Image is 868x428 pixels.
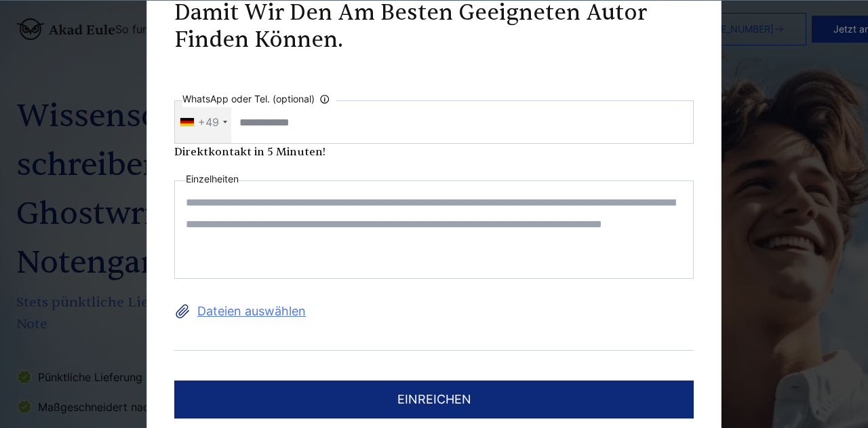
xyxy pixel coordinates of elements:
[175,101,231,143] div: Telephone country code
[174,300,694,322] label: Dateien auswählen
[182,91,336,107] label: WhatsApp oder Tel. (optional)
[198,111,219,133] div: +49
[174,381,694,419] button: einreichen
[174,144,694,160] div: Direktkontakt in 5 Minuten!
[186,171,239,187] label: Einzelheiten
